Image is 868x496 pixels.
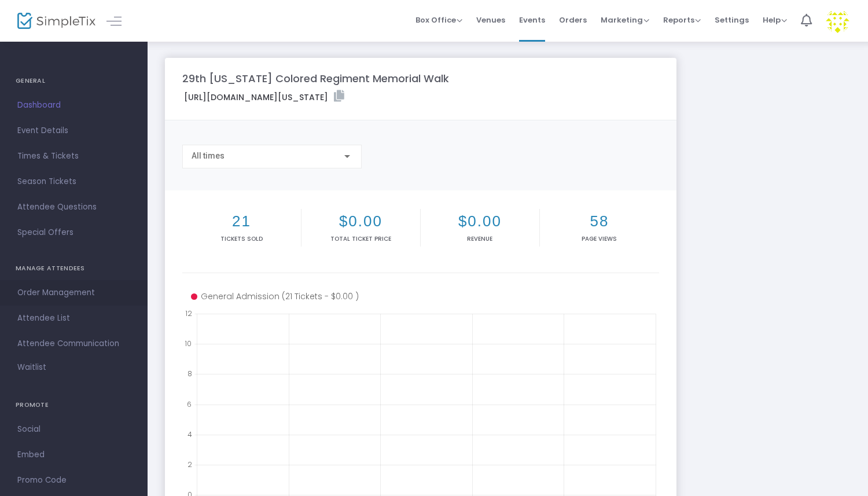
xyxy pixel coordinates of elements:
span: Times & Tickets [17,149,130,164]
span: Promo Code [17,473,130,488]
span: All times [192,151,225,160]
p: Tickets sold [185,234,299,243]
span: Settings [715,5,749,35]
span: Attendee Communication [17,336,130,351]
text: 12 [185,308,192,318]
p: Revenue [423,234,537,243]
text: 10 [185,339,192,348]
h2: 21 [185,212,299,230]
span: Reports [663,14,701,25]
span: Orders [559,5,587,35]
span: Waitlist [17,362,46,373]
h4: PROMOTE [16,394,132,417]
span: Order Management [17,285,130,300]
m-panel-title: 29th [US_STATE] Colored Regiment Memorial Walk [182,71,449,86]
h2: $0.00 [423,212,537,230]
text: 2 [187,459,192,469]
span: Season Tickets [17,174,130,189]
h4: MANAGE ATTENDEES [16,257,132,280]
span: Social [17,422,130,437]
span: Events [519,5,545,35]
p: Page Views [542,234,657,243]
text: 6 [187,399,192,409]
span: Embed [17,447,130,462]
p: Total Ticket Price [304,234,418,243]
text: 4 [187,429,192,439]
span: Special Offers [17,225,130,240]
span: Event Details [17,123,130,138]
span: Help [763,14,787,25]
span: Venues [476,5,505,35]
span: Dashboard [17,98,130,113]
label: [URL][DOMAIN_NAME][US_STATE] [184,90,344,104]
text: 8 [187,369,192,379]
h2: $0.00 [304,212,418,230]
span: Attendee List [17,311,130,326]
h4: GENERAL [16,69,132,93]
span: Box Office [415,14,462,25]
h2: 58 [542,212,657,230]
span: Marketing [601,14,649,25]
span: Attendee Questions [17,200,130,215]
